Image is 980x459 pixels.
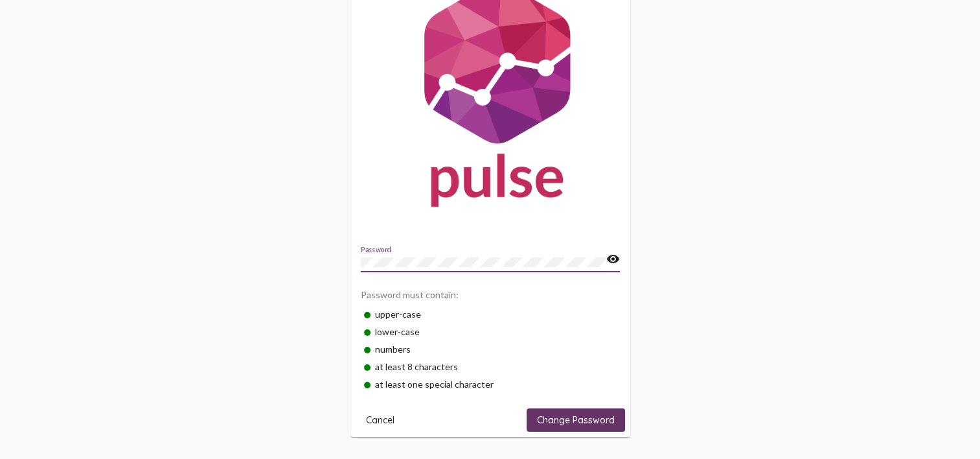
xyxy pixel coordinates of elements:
[366,414,394,426] span: Cancel
[606,252,620,267] mat-icon: visibility
[361,323,620,340] div: lower-case
[361,358,620,375] div: at least 8 characters
[356,408,405,432] button: Cancel
[361,305,620,323] div: upper-case
[537,414,615,426] span: Change Password
[361,283,620,305] div: Password must contain:
[361,375,620,393] div: at least one special character
[361,340,620,358] div: numbers
[527,408,625,432] button: Change Password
